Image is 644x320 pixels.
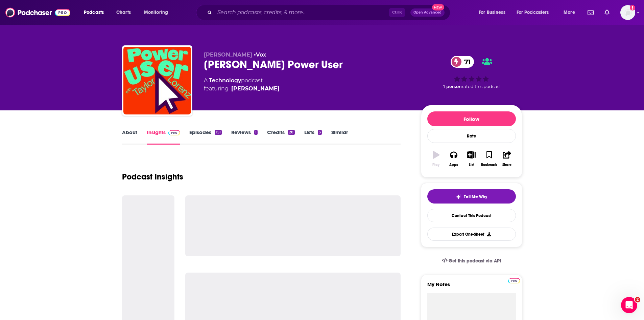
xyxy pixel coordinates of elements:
[202,5,457,20] div: Search podcasts, credits, & more...
[602,7,612,18] a: Show notifications dropdown
[331,129,348,145] a: Similar
[445,147,462,171] button: Apps
[189,129,221,145] a: Episodes151
[432,4,444,10] span: New
[462,147,480,171] button: List
[144,8,168,17] span: Monitoring
[427,281,516,293] label: My Notes
[123,47,191,114] img: Taylor Lorenz’s Power User
[635,297,640,302] span: 2
[427,189,516,204] button: tell me why sparkleTell Me Why
[288,130,294,135] div: 20
[84,8,104,17] span: Podcasts
[209,77,241,84] a: Technology
[479,8,505,17] span: For Business
[122,172,183,182] h1: Podcast Insights
[481,163,497,167] div: Bookmark
[147,129,180,145] a: InsightsPodchaser Pro
[231,129,258,145] a: Reviews1
[480,147,498,171] button: Bookmark
[116,8,131,17] span: Charts
[512,7,559,18] button: open menu
[464,194,487,199] span: Tell Me Why
[462,84,501,89] span: rated this podcast
[413,11,442,14] span: Open Advanced
[449,258,501,264] span: Get this podcast via API
[451,56,474,68] a: 71
[427,129,516,143] div: Rate
[469,163,474,167] div: List
[517,8,549,17] span: For Podcasters
[421,51,522,93] div: 71 1 personrated this podcast
[449,163,458,167] div: Apps
[304,129,322,145] a: Lists3
[139,7,177,18] button: open menu
[457,56,474,68] span: 71
[204,85,280,93] span: featuring
[5,6,70,19] img: Podchaser - Follow, Share and Rate Podcasts
[498,147,516,171] button: Share
[585,7,596,18] a: Show notifications dropdown
[254,130,258,135] div: 1
[502,163,511,167] div: Share
[112,7,135,18] a: Charts
[215,7,389,18] input: Search podcasts, credits, & more...
[267,129,294,145] a: Credits20
[443,84,462,89] span: 1 person
[204,77,280,93] div: A podcast
[456,194,461,199] img: tell me why sparkle
[254,51,266,58] span: •
[427,209,516,222] a: Contact This Podcast
[256,51,266,58] a: Vox
[474,7,514,18] button: open menu
[427,228,516,241] button: Export One-Sheet
[432,163,439,167] div: Play
[620,5,635,20] img: User Profile
[427,111,516,126] button: Follow
[215,130,221,135] div: 151
[508,278,520,283] img: Podchaser Pro
[630,5,635,10] svg: Add a profile image
[79,7,113,18] button: open menu
[508,277,520,283] a: Pro website
[564,8,575,17] span: More
[410,8,445,17] button: Open AdvancedNew
[427,147,445,171] button: Play
[436,253,507,269] a: Get this podcast via API
[620,5,635,20] span: Logged in as WesBurdett
[389,8,405,17] span: Ctrl K
[620,5,635,20] button: Show profile menu
[204,51,252,58] span: [PERSON_NAME]
[122,129,137,145] a: About
[621,297,637,313] iframe: Intercom live chat
[231,85,280,93] a: Taylor Lorenz
[559,7,583,18] button: open menu
[168,130,180,135] img: Podchaser Pro
[318,130,322,135] div: 3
